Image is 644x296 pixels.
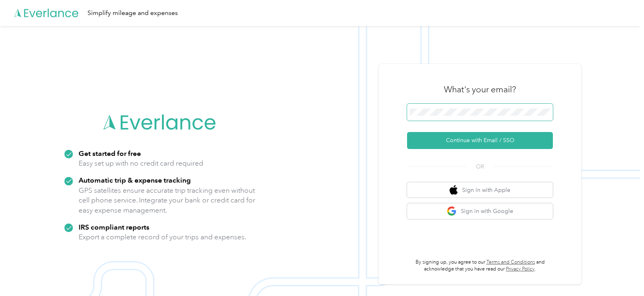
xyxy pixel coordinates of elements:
[87,8,178,18] div: Simplify mileage and expenses
[447,206,457,216] img: google logo
[450,185,458,195] img: apple logo
[79,232,246,242] p: Export a complete record of your trips and expenses.
[79,223,149,231] strong: IRS compliant reports
[444,84,516,95] h3: What's your email?
[486,259,535,265] a: Terms and Conditions
[407,203,553,219] button: google logoSign in with Google
[407,259,553,273] p: By signing up, you agree to our and acknowledge that you have read our .
[407,182,553,198] button: apple logoSign in with Apple
[79,185,256,215] p: GPS satellites ensure accurate trip tracking even without cell phone service. Integrate your bank...
[79,158,203,168] p: Easy set up with no credit card required
[407,132,553,149] button: Continue with Email / SSO
[506,266,535,272] a: Privacy Policy
[466,162,494,171] span: OR
[79,176,191,184] strong: Automatic trip & expense tracking
[79,149,141,158] strong: Get started for free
